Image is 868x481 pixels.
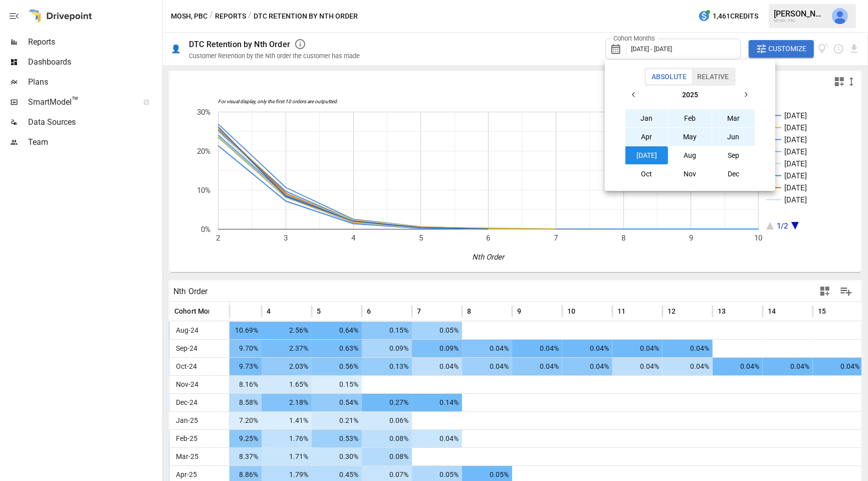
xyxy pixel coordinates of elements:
[669,165,712,183] button: Nov
[712,146,755,164] button: Sep
[712,165,755,183] button: Dec
[669,128,712,146] button: May
[712,128,755,146] button: Jun
[692,69,734,84] button: Relative
[625,165,669,183] button: Oct
[643,86,737,104] button: 2025
[669,146,712,164] button: Aug
[625,146,669,164] button: [DATE]
[669,109,712,127] button: Feb
[712,109,755,127] button: Mar
[625,109,669,127] button: Jan
[646,69,692,84] button: Absolute
[625,128,669,146] button: Apr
